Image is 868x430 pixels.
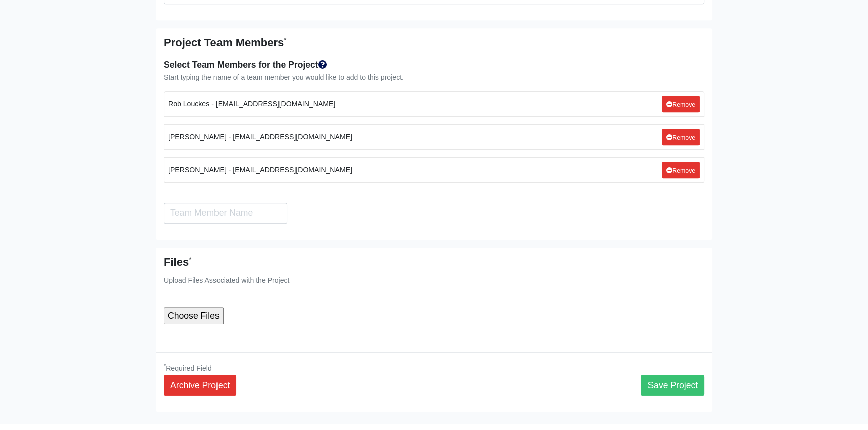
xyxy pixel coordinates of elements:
[168,131,352,143] small: [PERSON_NAME] - [EMAIL_ADDRESS][DOMAIN_NAME]
[666,134,695,141] small: Remove
[662,129,700,145] a: Remove
[168,164,352,176] small: [PERSON_NAME] - [EMAIL_ADDRESS][DOMAIN_NAME]
[164,375,236,396] a: Archive Project
[164,276,289,284] small: Upload Files Associated with the Project
[164,364,212,372] small: Required Field
[164,203,287,224] input: Search
[164,36,704,49] h5: Project Team Members
[662,162,700,178] a: Remove
[164,60,327,70] strong: Select Team Members for the Project
[641,375,704,396] button: Save Project
[168,98,335,110] small: Rob Louckes - [EMAIL_ADDRESS][DOMAIN_NAME]
[164,256,704,269] h5: Files
[666,167,695,174] small: Remove
[666,101,695,108] small: Remove
[164,72,704,83] div: Start typing the name of a team member you would like to add to this project.
[662,96,700,112] a: Remove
